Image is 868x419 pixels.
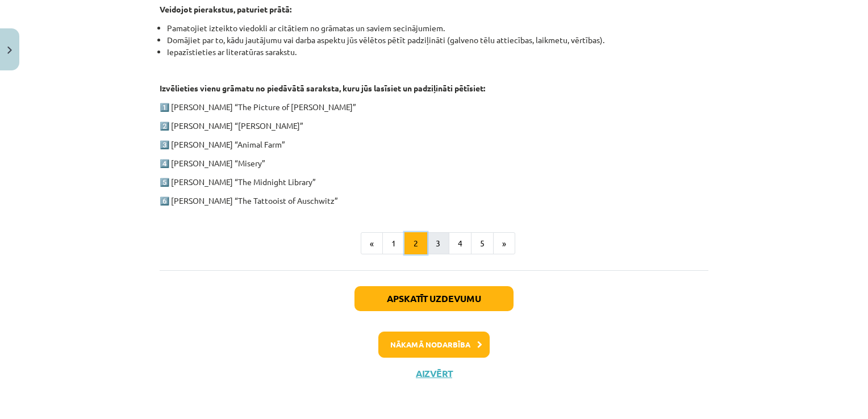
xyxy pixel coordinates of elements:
button: 5 [471,232,494,255]
p: 1️⃣ [PERSON_NAME] “The Picture of [PERSON_NAME]” [160,101,708,113]
button: 2 [404,232,427,255]
button: Apskatīt uzdevumu [354,286,514,311]
nav: Page navigation example [160,232,708,255]
p: 2️⃣ [PERSON_NAME] “[PERSON_NAME]” [160,120,708,132]
p: 4️⃣ [PERSON_NAME] “Misery” [160,157,708,169]
button: 4 [449,232,471,255]
li: Iepazīstieties ar literatūras sarakstu. [167,46,708,58]
li: Pamatojiet izteikto viedokli ar citātiem no grāmatas un saviem secinājumiem. [167,22,708,34]
strong: Izvēlieties vienu grāmatu no piedāvātā saraksta, kuru jūs lasīsiet un padziļināti pētīsiet: [160,83,485,93]
button: « [361,232,383,255]
button: » [493,232,515,255]
button: Nākamā nodarbība [378,332,490,358]
li: Domājiet par to, kādu jautājumu vai darba aspektu jūs vēlētos pētīt padziļināti (galveno tēlu att... [167,34,708,46]
strong: Veidojot pierakstus, paturiet prātā: [160,4,291,14]
button: 3 [427,232,449,255]
img: icon-close-lesson-0947bae3869378f0d4975bcd49f059093ad1ed9edebbc8119c70593378902aed.svg [7,47,12,54]
button: 1 [382,232,405,255]
p: 5️⃣ [PERSON_NAME] “The Midnight Library” [160,176,708,188]
p: 6️⃣ [PERSON_NAME] “The Tattooist of Auschwitz” [160,195,708,207]
p: 3️⃣ [PERSON_NAME] “Animal Farm” [160,139,708,150]
button: Aizvērt [412,368,456,379]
